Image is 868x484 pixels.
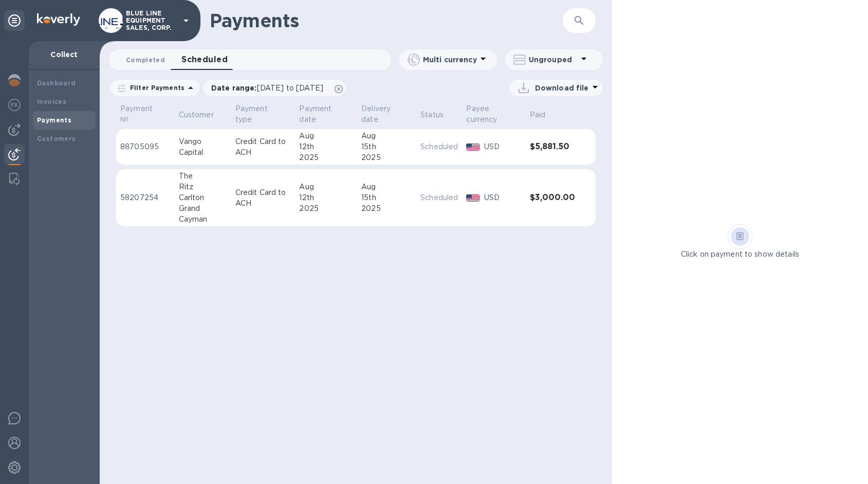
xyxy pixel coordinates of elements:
[361,203,412,214] div: 2025
[235,136,291,158] p: Credit Card to ACH
[37,135,76,142] b: Customers
[681,249,799,260] p: Click on payment to show details
[423,55,477,65] p: Multi currency
[37,116,71,124] b: Payments
[37,98,66,105] b: Invoices
[179,214,227,225] div: Cayman
[179,110,227,120] span: Customer
[535,83,589,93] p: Download file
[361,192,412,203] div: 15th
[299,182,353,192] div: Aug
[361,182,412,192] div: Aug
[299,152,353,163] div: 2025
[4,10,25,31] div: Unpin categories
[37,49,91,60] p: Collect
[299,141,353,152] div: 12th
[235,187,291,209] p: Credit Card to ACH
[361,131,412,141] div: Aug
[484,141,522,152] p: USD
[8,99,21,111] img: Foreign exchange
[126,83,184,92] p: Filter Payments
[484,192,522,203] p: USD
[361,152,412,163] div: 2025
[299,103,340,125] p: Payment date
[179,182,227,192] div: Ritz
[37,13,80,26] img: Logo
[120,192,171,203] p: 58207254
[179,110,214,120] p: Customer
[235,103,291,125] span: Payment type
[203,80,345,96] div: Date range:[DATE] to [DATE]
[361,103,399,125] p: Delivery date
[235,103,278,125] p: Payment type
[299,192,353,203] div: 12th
[466,103,508,125] p: Payee currency
[299,131,353,141] div: Aug
[530,110,559,120] span: Paid
[530,193,575,203] h3: $3,000.00
[529,55,578,65] p: Ungrouped
[211,83,328,93] p: Date range :
[466,103,521,125] span: Payee currency
[466,144,480,151] img: USD
[299,103,353,125] span: Payment date
[420,141,458,152] p: Scheduled
[126,10,177,31] p: BLUE LINE EQUIPMENT SALES, CORP.
[126,55,165,65] span: Completed
[299,203,353,214] div: 2025
[179,203,227,214] div: Grand
[120,103,171,125] span: Payment №
[530,142,575,152] h3: $5,881.50
[466,194,480,202] img: USD
[179,192,227,203] div: Carlton
[420,110,457,120] span: Status
[179,147,227,158] div: Capital
[179,171,227,182] div: The
[179,136,227,147] div: Vango
[361,141,412,152] div: 15th
[420,110,444,120] p: Status
[210,10,519,31] h1: Payments
[37,79,76,87] b: Dashboard
[120,103,157,125] p: Payment №
[420,192,458,203] p: Scheduled
[181,52,228,67] span: Scheduled
[120,141,171,152] p: 88705095
[361,103,412,125] span: Delivery date
[257,84,323,92] span: [DATE] to [DATE]
[530,110,546,120] p: Paid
